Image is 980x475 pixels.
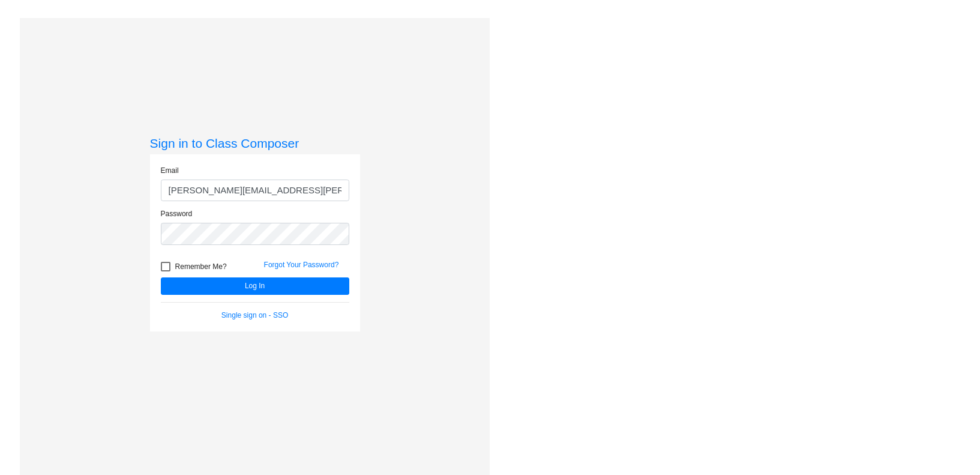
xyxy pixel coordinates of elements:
[150,136,360,151] h3: Sign in to Class Composer
[175,259,227,274] span: Remember Me?
[264,261,339,269] a: Forgot Your Password?
[221,311,288,319] a: Single sign on - SSO
[161,277,349,295] button: Log In
[161,208,193,219] label: Password
[161,165,179,176] label: Email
